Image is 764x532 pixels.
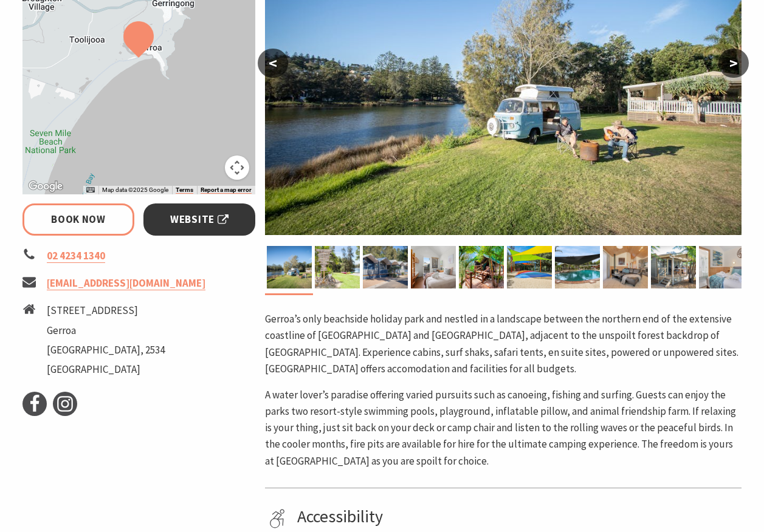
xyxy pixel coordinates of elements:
img: fireplace [603,246,648,288]
img: jumping pillow [507,246,552,288]
button: > [718,49,749,78]
button: Keyboard shortcuts [86,186,95,194]
span: Website [170,211,229,228]
img: Welcome to Seven Mile Beach Holiday Park [315,246,360,288]
a: Book Now [22,203,135,236]
img: Surf shak [363,246,408,288]
img: Google [26,179,66,194]
li: [STREET_ADDRESS] [47,302,165,319]
a: [EMAIL_ADDRESS][DOMAIN_NAME] [47,276,205,290]
img: Couple on cabin deck at Seven Mile Beach Holiday Park [651,246,696,288]
img: Combi Van, Camping, Caravanning, Sites along Crooked River at Seven Mile Beach Holiday Park [267,246,312,288]
a: Open this area in Google Maps (opens a new window) [26,179,66,194]
h4: Accessibility [297,506,737,527]
li: Gerroa [47,322,165,339]
button: Map camera controls [225,155,249,180]
a: Terms (opens in new tab) [176,186,193,194]
a: 02 4234 1340 [47,249,105,263]
p: A water lover’s paradise offering varied pursuits such as canoeing, fishing and surfing. Guests c... [265,387,742,469]
span: Map data ©2025 Google [102,186,168,193]
a: Report a map error [201,186,252,194]
img: Safari Tents at Seven Mile Beach Holiday Park [459,246,504,288]
a: Website [143,203,256,236]
img: Beachside Pool [555,246,600,288]
li: [GEOGRAPHIC_DATA] [47,361,165,378]
img: shack 2 [411,246,456,288]
li: [GEOGRAPHIC_DATA], 2534 [47,342,165,358]
img: cabin bedroom [699,246,744,288]
p: Gerroa’s only beachside holiday park and nestled in a landscape between the northern end of the e... [265,311,742,377]
button: < [258,49,288,78]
